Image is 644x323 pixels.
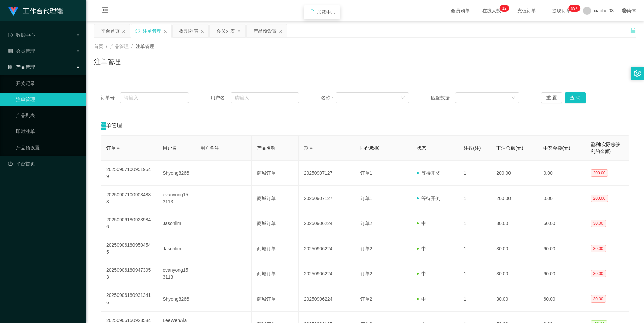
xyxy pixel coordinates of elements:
[143,24,161,37] div: 注单管理
[237,29,241,33] i: 图标: close
[8,65,13,69] i: 图标: appstore-o
[401,96,405,100] i: 图标: down
[499,5,509,12] sup: 12
[279,29,283,33] i: 图标: close
[101,94,120,101] span: 订单号：
[299,211,355,236] td: 20250906224
[496,145,523,151] span: 下注总额(元)
[157,286,195,312] td: Shyong8266
[122,29,126,33] i: 图标: close
[101,286,157,312] td: 202509061809313416
[157,211,195,236] td: Jasonlim
[458,236,491,261] td: 1
[101,211,157,236] td: 202509061809239846
[417,196,440,201] span: 等待开奖
[200,145,219,151] span: 用户备注
[157,236,195,261] td: Jasonlim
[101,186,157,211] td: 202509071009034883
[8,7,19,16] img: logo.9652507e.png
[163,145,177,151] span: 用户名
[299,236,355,261] td: 20250906224
[502,5,504,12] p: 1
[541,92,562,103] button: 重 置
[360,296,372,302] span: 订单2
[591,270,606,277] span: 30.00
[591,142,621,154] span: 盈利(实际总获利的金额)
[120,92,189,103] input: 请输入
[458,211,491,236] td: 1
[253,24,277,37] div: 产品预设置
[417,221,426,226] span: 中
[8,48,35,54] span: 会员管理
[299,186,355,211] td: 20250907127
[360,196,372,201] span: 订单1
[157,186,195,211] td: evanyong153113
[231,92,299,103] input: 请输入
[417,246,426,251] span: 中
[634,70,641,77] i: 图标: setting
[591,295,606,303] span: 30.00
[538,286,585,312] td: 60.00
[200,29,204,33] i: 图标: close
[360,221,372,226] span: 订单2
[458,161,491,186] td: 1
[252,161,299,186] td: 商城订单
[417,271,426,276] span: 中
[565,92,586,103] button: 查 询
[538,211,585,236] td: 60.00
[417,145,426,151] span: 状态
[538,236,585,261] td: 60.00
[16,93,80,106] a: 注单管理
[591,245,606,252] span: 30.00
[458,286,491,312] td: 1
[101,24,120,37] div: 平台首页
[630,27,636,33] i: 图标: unlock
[591,169,608,177] span: 200.00
[491,236,538,261] td: 30.00
[163,29,167,33] i: 图标: close
[417,170,440,176] span: 等待开奖
[504,5,507,12] p: 2
[106,145,120,151] span: 订单号
[360,145,379,151] span: 匹配数据
[538,261,585,286] td: 60.00
[511,96,515,100] i: 图标: down
[491,211,538,236] td: 30.00
[94,44,103,49] span: 首页
[464,145,481,151] span: 注数(注)
[101,161,157,186] td: 202509071009519549
[257,145,276,151] span: 产品名称
[135,29,140,33] i: 图标: sync
[491,261,538,286] td: 30.00
[8,49,13,53] i: 图标: table
[591,195,608,202] span: 200.00
[491,186,538,211] td: 200.00
[8,64,35,70] span: 产品管理
[252,211,299,236] td: 商城订单
[309,9,314,15] i: icon: loading
[299,286,355,312] td: 20250906224
[417,296,426,302] span: 中
[8,32,35,38] span: 数据中心
[157,161,195,186] td: Shyong8266
[360,170,372,176] span: 订单1
[16,141,80,154] a: 产品预设置
[101,122,122,130] span: 注单管理
[360,271,372,276] span: 订单2
[458,261,491,286] td: 1
[491,161,538,186] td: 200.00
[252,186,299,211] td: 商城订单
[514,8,539,13] span: 充值订单
[16,109,80,122] a: 产品列表
[211,94,231,101] span: 用户名：
[479,8,504,13] span: 在线人数
[317,9,335,15] span: 加载中...
[94,0,117,22] i: 图标: menu-fold
[299,161,355,186] td: 20250907127
[491,286,538,312] td: 30.00
[299,261,355,286] td: 20250906224
[110,44,129,49] span: 产品管理
[431,94,455,101] span: 匹配数据：
[622,8,627,13] i: 图标: global
[16,76,80,90] a: 开奖记录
